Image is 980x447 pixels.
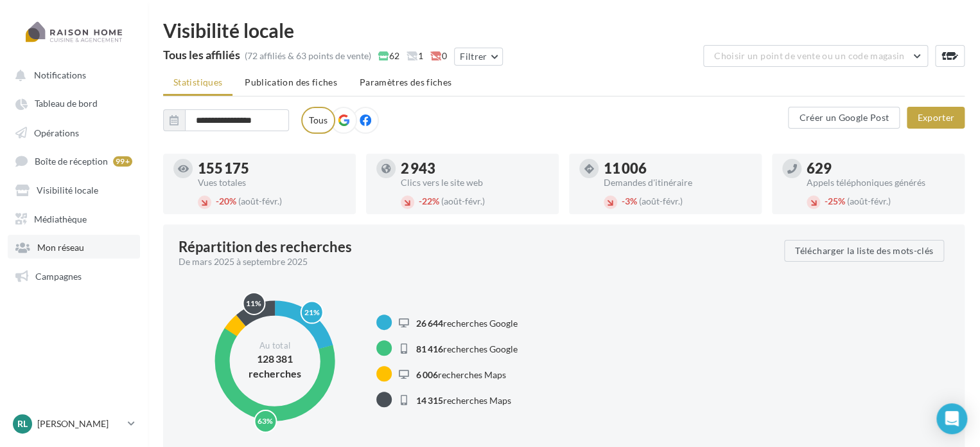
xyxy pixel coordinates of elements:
[8,264,140,287] a: Campagnes
[622,196,625,206] span: -
[163,21,965,40] div: Visibilité locale
[34,127,79,138] span: Opérations
[416,394,443,405] span: 14 315
[639,196,683,206] span: (août-févr.)
[179,240,352,254] div: Répartition des recherches
[622,196,637,206] span: 3%
[401,178,548,187] div: Clics vers le site web
[416,317,443,328] span: 26 644
[807,161,954,176] div: 629
[807,178,954,187] div: Appels téléphoniques générés
[8,178,140,201] a: Visibilité locale
[37,242,84,253] span: Mon réseau
[825,196,828,206] span: -
[17,417,28,430] span: RL
[454,48,503,66] button: Filtrer
[441,196,485,206] span: (août-févr.)
[703,45,928,67] button: Choisir un point de vente ou un code magasin
[416,394,511,405] span: recherches Maps
[419,196,439,206] span: 22%
[8,120,140,143] a: Opérations
[216,196,236,206] span: 20%
[35,98,98,109] span: Tableau de bord
[825,196,845,206] span: 25%
[37,417,123,430] p: [PERSON_NAME]
[936,403,967,434] div: Open Intercom Messenger
[907,107,965,129] button: Exporter
[430,50,447,62] span: 0
[416,317,518,328] span: recherches Google
[35,270,82,281] span: Campagnes
[113,156,132,167] div: 99+
[238,196,282,206] span: (août-févr.)
[416,369,438,379] span: 6 006
[378,50,399,62] span: 62
[8,63,135,86] button: Notifications
[35,156,108,167] span: Boîte de réception
[216,196,219,206] span: -
[788,107,900,129] button: Créer un Google Post
[360,77,451,87] span: Paramètres des fiches
[34,213,87,224] span: Médiathèque
[419,196,422,206] span: -
[604,161,751,176] div: 11 006
[198,178,346,187] div: Vues totales
[416,343,443,354] span: 81 416
[34,69,86,80] span: Notifications
[245,77,337,87] span: Publication des fiches
[416,369,506,379] span: recherches Maps
[179,255,774,268] div: De mars 2025 à septembre 2025
[37,185,98,196] span: Visibilité locale
[8,206,140,230] a: Médiathèque
[847,196,891,206] span: (août-févr.)
[8,91,140,114] a: Tableau de bord
[301,107,335,134] label: Tous
[401,161,548,176] div: 2 943
[407,50,423,62] span: 1
[163,49,240,60] div: Tous les affiliés
[10,412,137,436] a: RL [PERSON_NAME]
[604,178,751,187] div: Demandes d'itinéraire
[8,149,140,172] a: Boîte de réception 99+
[198,161,346,176] div: 155 175
[8,235,140,258] a: Mon réseau
[784,240,944,262] button: Télécharger la liste des mots-clés
[245,50,371,62] div: (72 affiliés & 63 points de vente)
[416,343,518,354] span: recherches Google
[714,50,904,61] span: Choisir un point de vente ou un code magasin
